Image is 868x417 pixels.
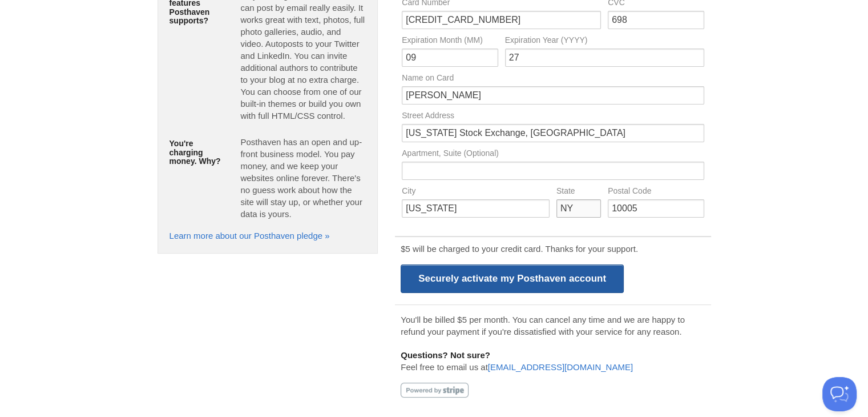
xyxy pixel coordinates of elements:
label: Apartment, Suite (Optional) [402,149,704,160]
p: Feel free to email us at [401,349,705,373]
b: Questions? Not sure? [401,350,490,360]
label: Name on Card [402,74,704,85]
a: [EMAIL_ADDRESS][DOMAIN_NAME] [488,362,633,372]
p: Posthaven has an open and up-front business model. You pay money, and we keep your websites onlin... [240,136,366,220]
label: Expiration Year (YYYY) [505,36,704,47]
label: Expiration Month (MM) [402,36,498,47]
p: You'll be billed $5 per month. You can cancel any time and we are happy to refund your payment if... [401,314,705,338]
label: Street Address [402,111,704,122]
a: Learn more about our Posthaven pledge » [169,231,330,240]
iframe: Help Scout Beacon - Open [822,377,857,411]
p: $5 will be charged to your credit card. Thanks for your support. [401,243,705,255]
label: City [402,187,550,198]
input: Securely activate my Posthaven account [401,264,624,293]
label: Postal Code [608,187,704,198]
h5: You're charging money. Why? [169,139,224,166]
label: State [556,187,601,198]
